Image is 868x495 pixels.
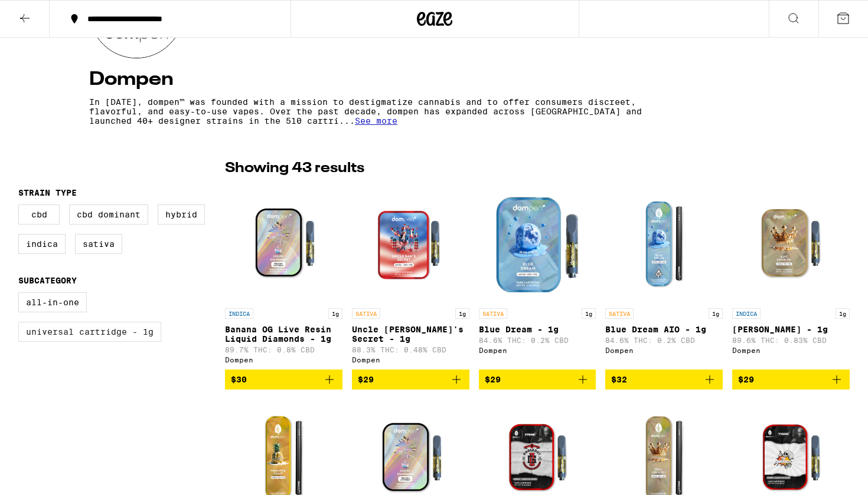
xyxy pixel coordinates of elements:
span: See more [355,116,397,126]
div: Dompen [225,356,342,364]
img: Dompen - Blue Dream - 1g [479,184,596,302]
span: $30 [231,375,247,384]
p: 84.6% THC: 0.2% CBD [479,336,596,344]
label: Sativa [75,234,122,254]
img: Dompen - Blue Dream AIO - 1g [605,184,723,302]
label: Hybrid [158,204,205,225]
button: Add to bag [479,369,596,390]
div: Dompen [605,346,723,354]
button: Add to bag [225,369,342,390]
img: Dompen - Uncle Sam's Secret - 1g [352,184,469,302]
p: 1g [709,308,723,319]
img: Dompen - King Louis XIII - 1g [732,184,850,302]
span: $29 [358,375,374,384]
p: Showing 43 results [225,159,364,179]
p: Uncle [PERSON_NAME]'s Secret - 1g [352,325,469,344]
button: Add to bag [732,369,850,390]
a: Open page for King Louis XIII - 1g from Dompen [732,184,850,369]
p: 1g [836,308,850,319]
p: 89.6% THC: 0.83% CBD [732,336,850,344]
a: Open page for Blue Dream AIO - 1g from Dompen [605,184,723,369]
p: 1g [582,308,596,319]
div: Dompen [732,346,850,354]
p: Blue Dream - 1g [479,325,596,334]
button: Add to bag [605,369,723,390]
p: 1g [455,308,469,319]
label: CBD [18,204,60,225]
span: $29 [738,375,754,384]
span: $32 [611,375,627,384]
span: $29 [485,375,501,384]
p: 84.6% THC: 0.2% CBD [605,336,723,344]
a: Open page for Banana OG Live Resin Liquid Diamonds - 1g from Dompen [225,184,342,369]
p: SATIVA [352,308,380,319]
p: 89.7% THC: 0.8% CBD [225,346,342,354]
p: INDICA [732,308,761,319]
legend: Strain Type [18,188,77,197]
p: SATIVA [605,308,634,319]
legend: Subcategory [18,276,77,285]
button: Add to bag [352,369,469,390]
div: Dompen [479,346,596,354]
h4: Dompen [89,70,779,89]
p: [PERSON_NAME] - 1g [732,325,850,334]
label: CBD Dominant [69,204,148,225]
p: 1g [328,308,342,319]
label: All-In-One [18,292,87,312]
label: Universal Cartridge - 1g [18,322,161,342]
span: Help [27,8,51,19]
p: SATIVA [479,308,507,319]
label: Indica [18,234,66,254]
p: Banana OG Live Resin Liquid Diamonds - 1g [225,325,342,344]
img: Dompen - Banana OG Live Resin Liquid Diamonds - 1g [225,184,342,302]
p: 88.3% THC: 0.48% CBD [352,346,469,354]
p: In [DATE], dompen™ was founded with a mission to destigmatize cannabis and to offer consumers dis... [89,97,675,126]
a: Open page for Blue Dream - 1g from Dompen [479,184,596,369]
div: Dompen [352,356,469,364]
p: INDICA [225,308,253,319]
a: Open page for Uncle Sam's Secret - 1g from Dompen [352,184,469,369]
p: Blue Dream AIO - 1g [605,325,723,334]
